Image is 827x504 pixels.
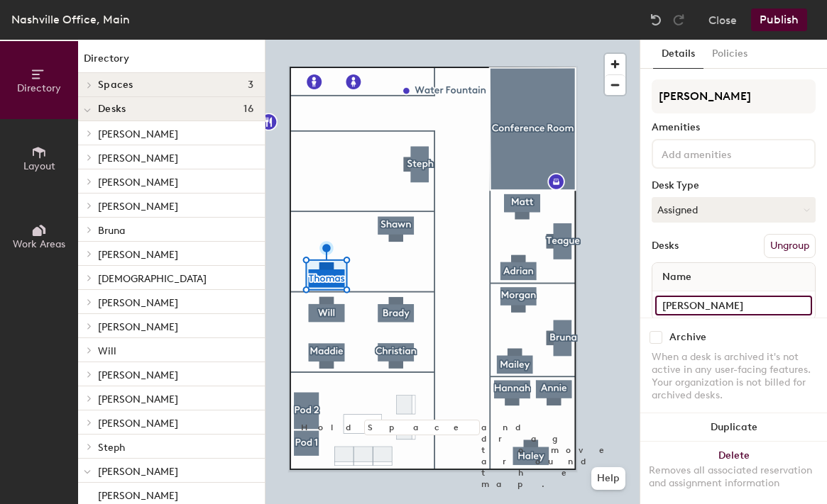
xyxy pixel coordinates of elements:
span: Work Areas [13,238,65,250]
span: Steph [98,442,125,454]
span: Spaces [98,79,133,91]
span: Desks [98,103,126,115]
h1: Directory [78,51,265,73]
span: [PERSON_NAME] [98,152,178,164]
span: Bruna [98,225,125,237]
button: Duplicate [640,413,827,442]
span: [PERSON_NAME] [98,201,178,213]
img: Redo [672,13,686,27]
span: [PERSON_NAME] [98,466,178,478]
div: Nashville Office, Main [11,11,130,28]
span: [PERSON_NAME] [98,393,178,405]
span: [PERSON_NAME] [98,297,178,309]
span: 3 [248,79,253,91]
span: Will [98,345,116,357]
span: [PERSON_NAME] [98,128,178,140]
input: Unnamed desk [655,296,812,315]
button: Help [591,467,625,490]
button: Ungroup [764,234,816,258]
img: Undo [649,13,663,27]
span: Directory [17,82,61,94]
span: [PERSON_NAME] [98,369,178,381]
div: Desks [652,240,679,252]
span: Name [655,264,699,290]
div: When a desk is archived it's not active in any user-facing features. Your organization is not bil... [652,351,816,402]
span: [PERSON_NAME] [98,177,178,189]
button: Publish [751,9,807,31]
p: [PERSON_NAME] [98,486,178,502]
span: [PERSON_NAME] [98,321,178,333]
div: Removes all associated reservation and assignment information [649,464,818,490]
button: DeleteRemoves all associated reservation and assignment information [640,442,827,504]
span: [DEMOGRAPHIC_DATA] [98,273,207,285]
span: Layout [23,160,55,172]
button: Close [708,9,737,31]
button: Details [653,40,703,69]
button: Assigned [652,197,816,223]
span: 16 [243,103,253,115]
span: [PERSON_NAME] [98,249,178,261]
div: Desk Type [652,180,816,191]
input: Add amenities [659,145,787,162]
div: Archive [669,332,706,343]
span: [PERSON_NAME] [98,418,178,430]
div: Amenities [652,122,816,133]
button: Policies [703,40,756,69]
